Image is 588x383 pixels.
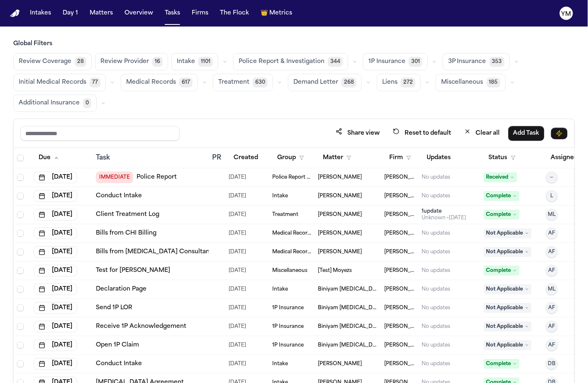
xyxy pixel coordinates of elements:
[331,126,385,141] button: Share view
[288,74,362,91] button: Demand Letter268
[13,74,106,91] button: Initial Medical Records77
[90,78,100,87] span: 77
[13,53,92,70] button: Review Coverage28
[551,128,568,139] button: Immediate Task
[217,6,252,21] button: The Flock
[443,53,510,70] button: 3P Insurance353
[490,57,505,67] span: 353
[95,53,168,70] button: Review Provider16
[86,6,116,21] button: Matters
[13,95,97,112] button: Additional Insurance0
[459,126,505,141] button: Clear all
[218,78,249,87] span: Treatment
[257,6,295,21] button: crownMetrics
[253,78,268,87] span: 630
[27,6,54,21] button: Intakes
[487,78,500,87] span: 185
[126,78,176,87] span: Medical Records
[177,58,195,66] span: Intake
[377,74,421,91] button: Liens272
[161,6,183,21] button: Tasks
[19,58,71,66] span: Review Coverage
[448,58,486,66] span: 3P Insurance
[10,10,20,17] img: Finch Logo
[171,53,218,70] button: Intake1101
[239,58,324,66] span: Police Report & Investigation
[75,57,86,67] span: 28
[368,58,405,66] span: 1P Insurance
[328,57,343,67] span: 344
[441,78,483,87] span: Miscellaneous
[10,10,20,17] a: Home
[363,53,428,70] button: 1P Insurance301
[121,74,198,91] button: Medical Records617
[213,74,273,91] button: Treatment630
[233,53,348,70] button: Police Report & Investigation344
[382,78,398,87] span: Liens
[198,57,213,67] span: 1101
[409,57,422,67] span: 301
[19,99,80,107] span: Additional Insurance
[83,98,91,108] span: 0
[188,6,212,21] button: Firms
[293,78,338,87] span: Demand Letter
[13,40,575,48] h3: Global Filters
[436,74,506,91] button: Miscellaneous185
[100,58,149,66] span: Review Provider
[342,78,356,87] span: 268
[59,6,81,21] button: Day 1
[508,126,544,141] button: Add Task
[19,78,86,87] span: Initial Medical Records
[388,126,456,141] button: Reset to default
[121,6,156,21] button: Overview
[179,78,193,87] span: 617
[152,57,163,67] span: 16
[401,78,415,87] span: 272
